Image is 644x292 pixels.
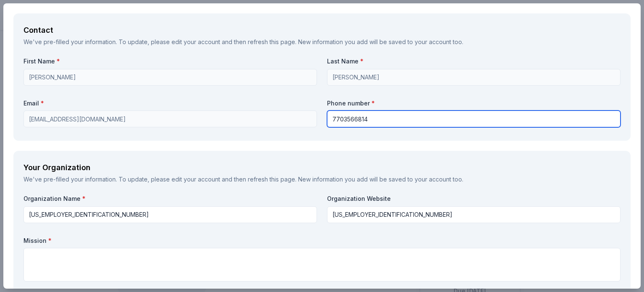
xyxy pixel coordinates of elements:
[327,195,621,203] label: Organization Website
[23,237,621,245] label: Mission
[23,24,621,37] div: Contact
[23,37,621,47] div: We've pre-filled your information. To update, please and then refresh this page. New information ...
[23,161,621,174] div: Your Organization
[327,57,621,66] label: Last Name
[23,57,317,66] label: First Name
[23,174,621,184] div: We've pre-filled your information. To update, please and then refresh this page. New information ...
[171,38,220,45] a: edit your account
[23,99,317,108] label: Email
[171,176,220,183] a: edit your account
[327,99,621,108] label: Phone number
[23,195,317,203] label: Organization Name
